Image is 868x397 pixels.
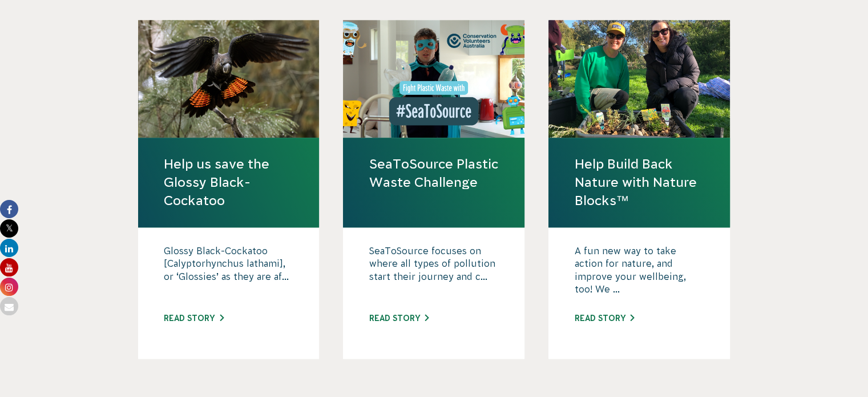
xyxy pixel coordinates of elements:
p: SeaToSource focuses on where all types of pollution start their journey and c... [369,244,499,302]
a: Read story [574,314,634,323]
p: Glossy Black-Cockatoo [Calyptorhynchus lathami], or ‘Glossies’ as they are af... [164,244,294,302]
a: Help Build Back Nature with Nature Blocks™ [574,155,704,210]
a: Help us save the Glossy Black-Cockatoo [164,155,294,210]
p: A fun new way to take action for nature, and improve your wellbeing, too! We ... [574,244,704,302]
a: Read story [369,314,429,323]
a: Read story [164,314,224,323]
a: SeaToSource Plastic Waste Challenge [369,155,499,191]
